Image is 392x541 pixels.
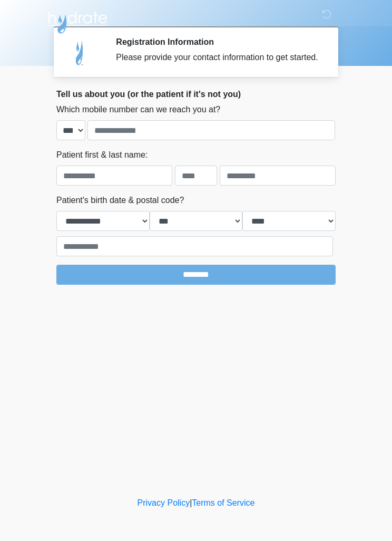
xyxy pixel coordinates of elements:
div: Please provide your contact information to get started. [116,51,320,64]
a: Terms of Service [192,498,254,507]
h2: Tell us about you (or the patient if it's not you) [56,89,336,99]
a: | [190,498,192,507]
label: Which mobile number can we reach you at? [56,103,220,116]
label: Patient's birth date & postal code? [56,194,184,207]
label: Patient first & last name: [56,149,148,161]
a: Privacy Policy [138,498,190,507]
img: Agent Avatar [64,37,96,69]
img: Hydrate IV Bar - Scottsdale Logo [46,8,109,34]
